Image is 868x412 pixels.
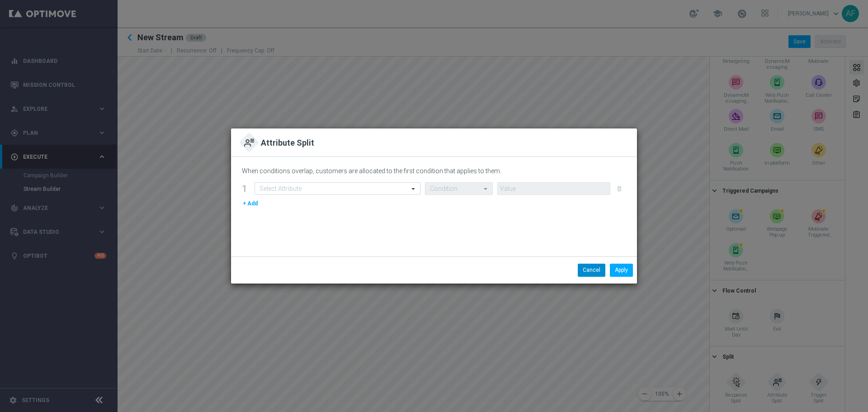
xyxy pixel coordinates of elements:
[242,199,259,208] button: + Add
[610,264,633,276] button: Apply
[242,166,626,179] div: When conditions overlap, customers are allocated to the first condition that applies to them.
[242,185,250,193] div: 1
[261,137,314,150] h2: Attribute Split
[578,264,605,276] button: Cancel
[497,182,610,195] input: Value
[244,138,254,147] img: attribute.svg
